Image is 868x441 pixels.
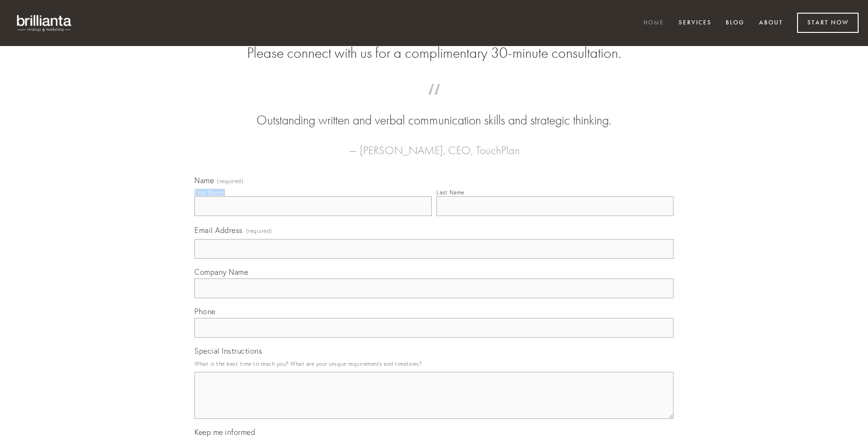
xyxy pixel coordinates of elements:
[9,9,80,37] img: brillianta - research, strategy, marketing
[797,13,859,33] a: Start Now
[209,130,659,160] figcaption: — [PERSON_NAME], CEO, TouchPlan
[753,15,789,31] a: About
[217,178,243,184] span: (required)
[194,225,243,235] span: Email Address
[194,346,262,356] span: Special Instructions
[194,307,216,316] span: Phone
[194,357,674,370] p: What is the best time to reach you? What are your unique requirements and timelines?
[194,427,255,437] span: Keep me informed
[194,44,674,62] h2: Please connect with us for a complimentary 30-minute consultation.
[246,224,272,237] span: (required)
[673,15,718,31] a: Services
[194,176,214,185] span: Name
[436,189,465,196] div: Last Name
[209,93,659,130] blockquote: Outstanding written and verbal communication skills and strategic thinking.
[209,93,659,111] span: “
[194,189,223,196] div: First Name
[637,15,670,31] a: Home
[720,15,751,31] a: Blog
[194,267,248,277] span: Company Name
